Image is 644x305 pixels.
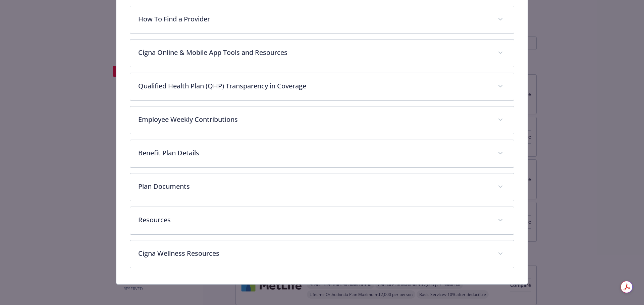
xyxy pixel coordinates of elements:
[130,140,514,167] div: Benefit Plan Details
[130,40,514,67] div: Cigna Online & Mobile App Tools and Resources
[138,115,490,125] p: Employee Weekly Contributions
[130,173,514,201] div: Plan Documents
[130,207,514,234] div: Resources
[138,215,490,225] p: Resources
[138,248,490,258] p: Cigna Wellness Resources
[130,106,514,134] div: Employee Weekly Contributions
[138,14,490,24] p: How To Find a Provider
[130,240,514,268] div: Cigna Wellness Resources
[138,81,490,91] p: Qualified Health Plan (QHP) Transparency in Coverage
[130,73,514,100] div: Qualified Health Plan (QHP) Transparency in Coverage
[138,148,490,158] p: Benefit Plan Details
[130,6,514,33] div: How To Find a Provider
[138,48,490,58] p: Cigna Online & Mobile App Tools and Resources
[138,181,490,192] p: Plan Documents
